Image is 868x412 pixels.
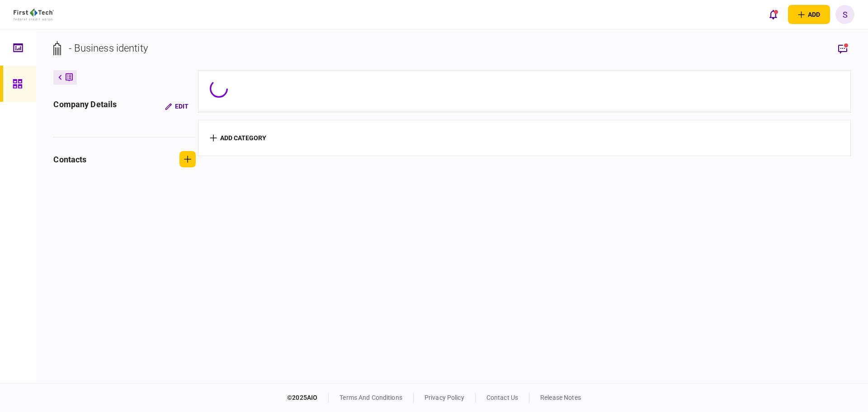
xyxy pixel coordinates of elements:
div: company details [53,98,117,114]
div: © 2025 AIO [287,393,329,403]
div: contacts [53,153,86,166]
button: add category [210,134,266,142]
button: Edit [158,98,196,114]
div: - Business identity [69,41,148,56]
button: open adding identity options [788,5,830,24]
a: release notes [540,394,581,401]
a: contact us [486,394,518,401]
button: S [835,5,854,24]
img: client company logo [14,9,54,20]
a: privacy policy [425,394,464,401]
button: open notifications list [764,5,783,24]
a: terms and conditions [340,394,402,401]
